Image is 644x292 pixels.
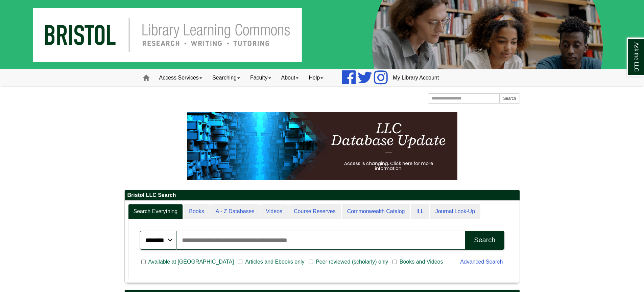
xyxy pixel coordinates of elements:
[304,69,328,86] a: Help
[210,204,260,219] a: A - Z Databases
[460,259,503,265] a: Advanced Search
[411,204,429,219] a: ILL
[154,69,207,86] a: Access Services
[125,190,520,201] h2: Bristol LLC Search
[184,204,209,219] a: Books
[474,236,495,244] div: Search
[499,93,520,104] button: Search
[465,231,504,250] button: Search
[238,259,242,265] input: Articles and Ebooks only
[397,258,446,266] span: Books and Videos
[392,259,397,265] input: Books and Videos
[141,259,146,265] input: Available at [GEOGRAPHIC_DATA]
[309,259,313,265] input: Peer reviewed (scholarly) only
[288,204,341,219] a: Course Reserves
[128,204,183,219] a: Search Everything
[187,112,457,180] img: HTML tutorial
[245,69,276,86] a: Faculty
[313,258,391,266] span: Peer reviewed (scholarly) only
[388,69,444,86] a: My Library Account
[146,258,237,266] span: Available at [GEOGRAPHIC_DATA]
[430,204,480,219] a: Journal Look-Up
[276,69,304,86] a: About
[242,258,307,266] span: Articles and Ebooks only
[342,204,410,219] a: Commonwealth Catalog
[260,204,288,219] a: Videos
[207,69,245,86] a: Searching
